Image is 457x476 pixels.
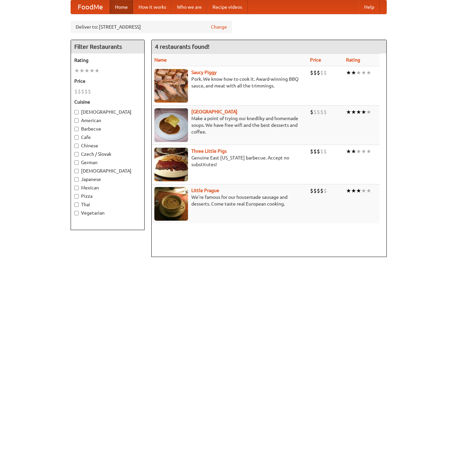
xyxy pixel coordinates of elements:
[359,0,380,14] a: Help
[356,69,361,76] li: ★
[366,148,371,155] li: ★
[74,99,141,105] h5: Cuisine
[313,187,317,194] li: $
[84,88,88,95] li: $
[346,57,360,63] a: Rating
[323,108,327,116] li: $
[317,148,320,155] li: $
[74,78,141,84] h5: Price
[74,168,141,174] label: [DEMOGRAPHIC_DATA]
[74,176,141,183] label: Japanese
[88,88,91,95] li: $
[71,21,232,33] div: Deliver to: [STREET_ADDRESS]
[351,108,356,116] li: ★
[351,187,356,194] li: ★
[323,69,327,76] li: $
[74,125,141,132] label: Barbecue
[191,109,237,114] a: [GEOGRAPHIC_DATA]
[351,69,356,76] li: ★
[172,0,207,14] a: Who we are
[154,69,188,103] img: saucy.jpg
[74,201,141,208] label: Thai
[361,69,366,76] li: ★
[74,160,79,165] input: German
[74,159,141,166] label: German
[74,88,78,95] li: $
[191,70,217,75] a: Saucy Piggy
[74,117,141,124] label: American
[310,57,321,63] a: Price
[313,148,317,155] li: $
[356,148,361,155] li: ★
[154,115,305,135] p: Make a point of trying our knedlíky and homemade soups. We have free wifi and the best desserts a...
[133,0,172,14] a: How it works
[74,142,141,149] label: Chinese
[89,67,94,74] li: ★
[154,76,305,89] p: Pork. We know how to cook it. Award-winning BBQ sauce, and meat with all the trimmings.
[81,88,84,95] li: $
[74,110,79,114] input: [DEMOGRAPHIC_DATA]
[317,69,320,76] li: $
[320,69,323,76] li: $
[366,187,371,194] li: ★
[310,187,313,194] li: $
[154,194,305,207] p: We're famous for our housemade sausage and desserts. Come taste real European cooking.
[74,109,141,115] label: [DEMOGRAPHIC_DATA]
[155,43,210,50] ng-pluralize: 4 restaurants found!
[71,0,110,14] a: FoodMe
[74,193,141,199] label: Pizza
[323,187,327,194] li: $
[317,108,320,116] li: $
[74,118,79,123] input: American
[154,108,188,142] img: czechpoint.jpg
[310,69,313,76] li: $
[323,148,327,155] li: $
[320,187,323,194] li: $
[94,67,100,74] li: ★
[310,148,313,155] li: $
[154,154,305,168] p: Genuine East [US_STATE] barbecue. Accept no substitutes!
[74,177,79,182] input: Japanese
[211,24,227,30] a: Change
[351,148,356,155] li: ★
[110,0,133,14] a: Home
[313,69,317,76] li: $
[313,108,317,116] li: $
[74,184,141,191] label: Mexican
[346,148,351,155] li: ★
[74,57,141,64] h5: Rating
[74,127,79,131] input: Barbecue
[320,108,323,116] li: $
[320,148,323,155] li: $
[78,88,81,95] li: $
[361,148,366,155] li: ★
[74,194,79,198] input: Pizza
[74,211,79,215] input: Vegetarian
[154,187,188,221] img: littleprague.jpg
[74,67,79,74] li: ★
[191,148,227,154] a: Three Little Pigs
[317,187,320,194] li: $
[74,144,79,148] input: Chinese
[154,148,188,181] img: littlepigs.jpg
[361,108,366,116] li: ★
[346,69,351,76] li: ★
[84,67,89,74] li: ★
[356,108,361,116] li: ★
[191,188,219,193] a: Little Prague
[74,135,79,140] input: Cafe
[366,108,371,116] li: ★
[346,108,351,116] li: ★
[74,169,79,173] input: [DEMOGRAPHIC_DATA]
[361,187,366,194] li: ★
[207,0,247,14] a: Recipe videos
[79,67,84,74] li: ★
[71,40,144,53] h4: Filter Restaurants
[356,187,361,194] li: ★
[74,210,141,216] label: Vegetarian
[74,134,141,141] label: Cafe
